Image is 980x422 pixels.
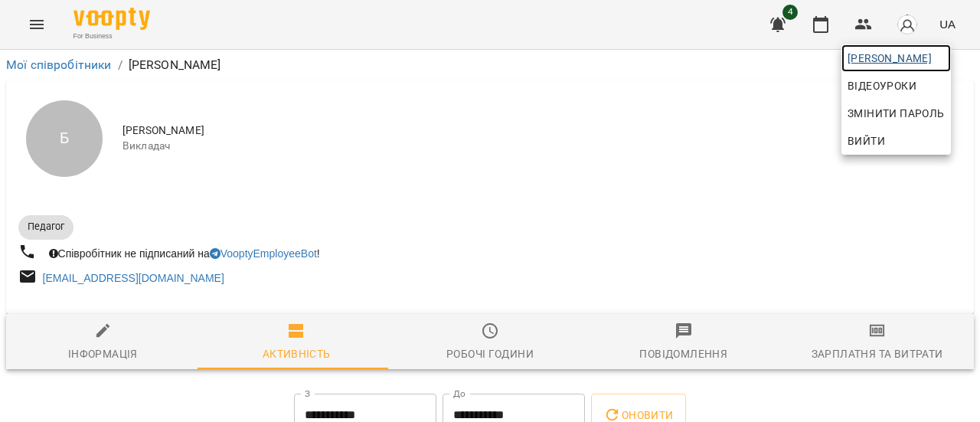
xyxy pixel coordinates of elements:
[841,72,923,100] a: Відеоуроки
[848,104,945,123] span: Змінити пароль
[841,100,951,127] a: Змінити пароль
[841,44,951,72] a: [PERSON_NAME]
[841,127,951,155] button: Вийти
[848,132,885,150] span: Вийти
[848,49,945,67] span: [PERSON_NAME]
[848,77,916,95] span: Відеоуроки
